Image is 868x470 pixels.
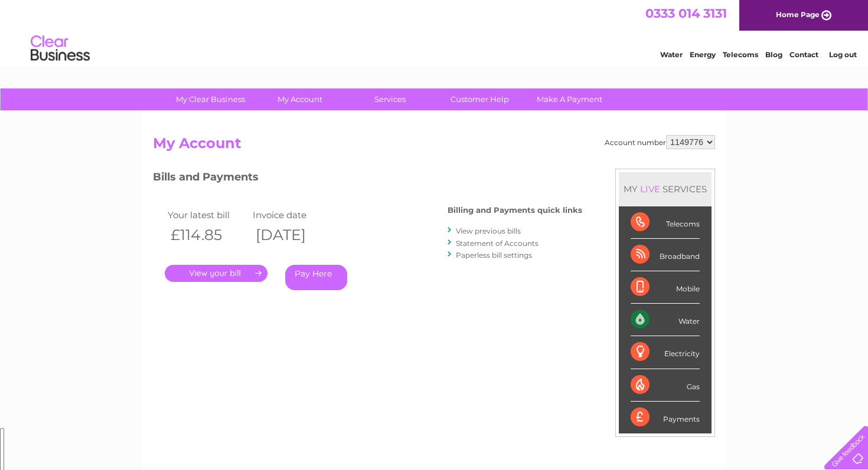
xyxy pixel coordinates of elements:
[645,6,727,21] a: 0333 014 3131
[631,336,700,369] div: Electricity
[250,207,335,223] td: Invoice date
[789,50,818,59] a: Contact
[660,50,683,59] a: Water
[521,88,618,110] a: Make A Payment
[619,172,712,206] div: MY SERVICES
[30,31,90,67] img: logo.png
[765,50,782,59] a: Blog
[723,50,758,59] a: Telecoms
[631,206,700,239] div: Telecoms
[631,304,700,336] div: Water
[431,88,528,110] a: Customer Help
[631,402,700,433] div: Payments
[829,50,857,59] a: Log out
[605,135,715,149] div: Account number
[456,226,521,235] a: View previous bills
[153,135,715,157] h2: My Account
[153,169,582,189] h3: Bills and Payments
[341,88,439,110] a: Services
[162,88,259,110] a: My Clear Business
[156,6,714,57] div: Clear Business is a trading name of Verastar Limited (registered in [GEOGRAPHIC_DATA] No. 3667643...
[638,183,663,195] div: LIVE
[631,369,700,402] div: Gas
[631,271,700,304] div: Mobile
[456,251,532,259] a: Paperless bill settings
[631,239,700,271] div: Broadband
[456,239,539,248] a: Statement of Accounts
[252,88,349,110] a: My Account
[285,265,347,290] a: Pay Here
[165,265,267,282] a: .
[165,223,250,247] th: £114.85
[165,207,250,223] td: Your latest bill
[690,50,716,59] a: Energy
[448,206,582,215] h4: Billing and Payments quick links
[250,223,335,247] th: [DATE]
